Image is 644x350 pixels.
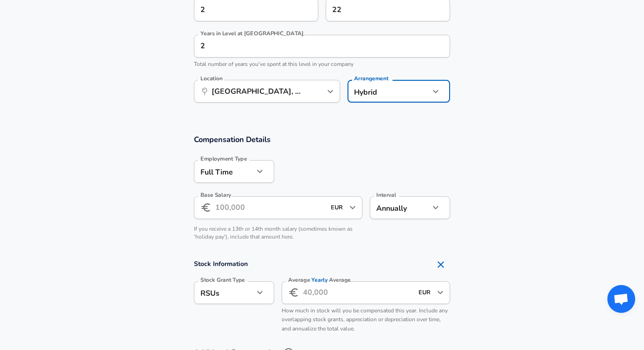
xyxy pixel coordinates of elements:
div: Full Time [194,160,254,183]
button: Open [346,201,359,214]
h4: Stock Information [194,255,450,274]
label: Years in Level at [GEOGRAPHIC_DATA] [200,31,304,36]
input: USD [328,201,347,215]
button: Open [434,286,447,299]
p: If you receive a 13th or 14th month salary (sometimes known as 'holiday pay'), include that amoun... [194,225,362,241]
span: Total number of years you've spent at this level in your company [194,60,354,68]
label: Average Average [288,277,351,283]
button: Open [324,85,337,98]
span: Yearly [312,276,328,284]
label: Employment Type [200,156,247,162]
label: Stock Grant Type [200,277,245,283]
span: How much in stock will you be compensated this year. Include any overlapping stock grants, apprec... [282,307,448,333]
div: Open chat [607,285,635,313]
input: 1 [194,35,430,58]
label: Location [200,76,222,81]
label: Interval [376,192,396,198]
h3: Compensation Details [194,134,450,145]
div: Hybrid [348,80,416,103]
input: 100,000 [215,196,325,219]
input: 40,000 [303,281,413,304]
label: Arrangement [354,76,388,81]
label: Base Salary [200,192,231,198]
div: RSUs [194,281,254,304]
input: USD [416,285,434,300]
button: Remove Section [431,255,450,274]
div: Annually [370,196,430,219]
